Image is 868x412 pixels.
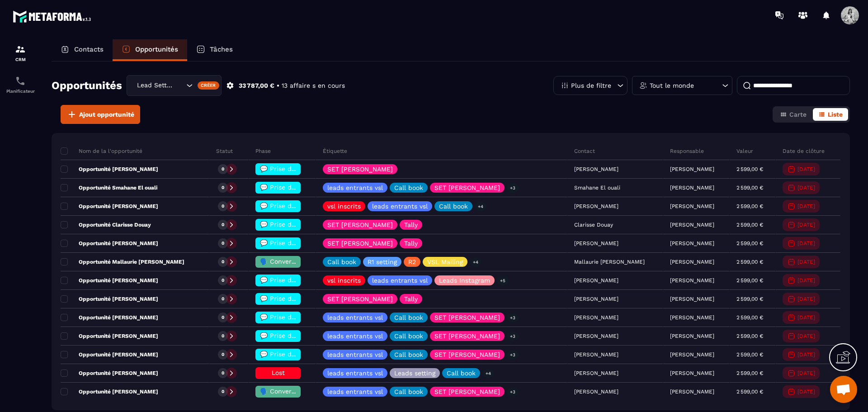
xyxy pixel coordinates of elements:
[394,351,423,358] p: Call book
[272,369,285,376] span: Lost
[210,45,233,53] p: Tâches
[61,277,158,284] p: Opportunité [PERSON_NAME]
[61,314,158,321] p: Opportunité [PERSON_NAME]
[813,108,848,121] button: Liste
[797,296,815,302] p: [DATE]
[13,8,94,25] img: logo
[797,240,815,246] p: [DATE]
[15,76,26,86] img: scheduler
[277,81,279,90] p: •
[52,39,113,61] a: Contacts
[670,277,714,284] p: [PERSON_NAME]
[736,222,763,228] p: 2 599,00 €
[670,333,714,339] p: [PERSON_NAME]
[61,203,158,210] p: Opportunité [PERSON_NAME]
[61,240,158,247] p: Opportunité [PERSON_NAME]
[222,166,224,172] p: 0
[260,332,350,339] span: 💬 Prise de contact effectué
[372,277,428,284] p: leads entrants vsl
[2,89,38,94] p: Planificateur
[15,44,26,55] img: formation
[670,259,714,265] p: [PERSON_NAME]
[736,351,763,358] p: 2 599,00 €
[574,147,595,155] p: Contact
[61,369,158,377] p: Opportunité [PERSON_NAME]
[670,166,714,172] p: [PERSON_NAME]
[507,350,519,360] p: +3
[260,184,350,191] span: 💬 Prise de contact effectué
[61,166,158,173] p: Opportunité [PERSON_NAME]
[797,277,815,284] p: [DATE]
[434,185,500,191] p: SET [PERSON_NAME]
[216,147,233,155] p: Statut
[222,333,224,339] p: 0
[282,81,345,90] p: 13 affaire s en cours
[198,81,220,90] div: Créer
[797,370,815,376] p: [DATE]
[670,314,714,321] p: [PERSON_NAME]
[408,259,416,265] p: R2
[260,388,340,395] span: 🗣️ Conversation en cours
[260,276,350,284] span: 💬 Prise de contact effectué
[327,166,393,172] p: SET [PERSON_NAME]
[670,388,714,395] p: [PERSON_NAME]
[797,333,815,339] p: [DATE]
[571,82,611,89] p: Plus de filtre
[797,314,815,321] p: [DATE]
[127,75,222,96] div: Search for option
[113,39,187,61] a: Opportunités
[222,296,224,302] p: 0
[175,81,184,90] input: Search for option
[736,333,763,339] p: 2 599,00 €
[61,147,142,155] p: Nom de la l'opportunité
[439,203,468,209] p: Call book
[497,276,509,285] p: +5
[52,76,122,95] h2: Opportunités
[327,351,383,358] p: leads entrants vsl
[260,258,340,265] span: 🗣️ Conversation en cours
[650,82,694,89] p: Tout le monde
[2,69,38,100] a: schedulerschedulerPlanificateur
[368,259,397,265] p: R1 setting
[434,388,500,395] p: SET [PERSON_NAME]
[470,257,481,267] p: +4
[222,203,224,209] p: 0
[797,222,815,228] p: [DATE]
[507,331,519,341] p: +3
[404,296,418,302] p: Tally
[394,370,435,376] p: Leads setting
[2,57,38,62] p: CRM
[670,147,704,155] p: Responsable
[394,388,423,395] p: Call book
[327,185,383,191] p: leads entrants vsl
[830,376,857,403] div: Ouvrir le chat
[327,277,361,284] p: vsl inscrits
[222,259,224,265] p: 0
[135,45,178,53] p: Opportunités
[797,259,815,265] p: [DATE]
[260,165,350,172] span: 💬 Prise de contact effectué
[475,202,486,211] p: +4
[670,296,714,302] p: [PERSON_NAME]
[434,314,500,321] p: SET [PERSON_NAME]
[61,332,158,340] p: Opportunité [PERSON_NAME]
[828,111,843,118] span: Liste
[74,45,104,53] p: Contacts
[736,240,763,246] p: 2 599,00 €
[327,203,361,209] p: vsl inscrits
[260,202,350,209] span: 💬 Prise de contact effectué
[670,203,714,209] p: [PERSON_NAME]
[797,388,815,395] p: [DATE]
[789,111,807,118] span: Carte
[187,39,242,61] a: Tâches
[507,183,519,193] p: +3
[239,81,274,90] p: 33 787,00 €
[797,166,815,172] p: [DATE]
[434,351,500,358] p: SET [PERSON_NAME]
[255,147,271,155] p: Phase
[327,333,383,339] p: leads entrants vsl
[404,222,418,228] p: Tally
[61,295,158,303] p: Opportunité [PERSON_NAME]
[447,370,476,376] p: Call book
[394,333,423,339] p: Call book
